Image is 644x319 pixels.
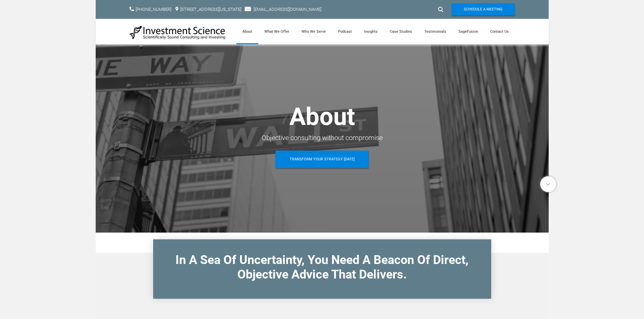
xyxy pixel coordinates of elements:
[332,19,358,44] a: Podcast
[384,19,418,44] a: Case Studies
[136,7,171,12] a: [PHONE_NUMBER]
[290,151,355,168] span: Transform Your Strategy [DATE]
[452,3,515,16] a: Schedule A Meeting
[484,19,515,44] a: Contact Us
[254,7,321,12] a: [EMAIL_ADDRESS][DOMAIN_NAME]
[236,19,258,44] a: About
[289,102,355,131] strong: About
[175,253,469,282] font: In A Sea Of Uncertainty, You Need A Beacon Of​ Direct, Objective Advice That Delivers.
[129,132,515,144] div: Objective consulting without compromise
[180,7,241,12] a: [STREET_ADDRESS][US_STATE]​
[129,25,226,40] img: Investment Science | NYC Consulting Services
[452,19,484,44] a: SageFusion
[258,19,295,44] a: What We Offer
[295,19,332,44] a: Who We Serve
[358,19,384,44] a: Insights
[276,151,369,168] a: Transform Your Strategy [DATE]
[464,3,503,16] span: Schedule A Meeting
[418,19,452,44] a: Testimonials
